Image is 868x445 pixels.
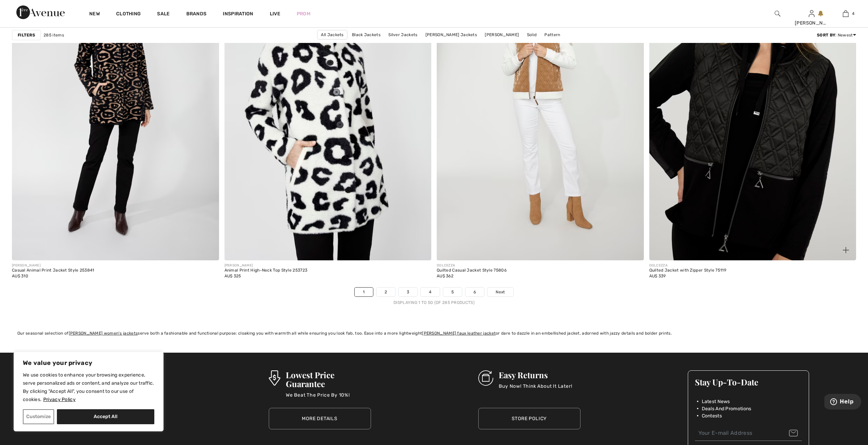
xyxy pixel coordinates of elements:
div: Quilted Jacket with Zipper Style 75119 [649,268,726,273]
div: Casual Animal Print Jacket Style 253841 [12,268,94,273]
span: Deals And Promotions [702,405,751,412]
img: Lowest Price Guarantee [269,370,280,386]
img: 1ère Avenue [16,5,65,19]
div: [PERSON_NAME] [12,263,94,268]
h3: Easy Returns [499,370,572,379]
span: Next [496,289,505,295]
img: Easy Returns [478,370,494,386]
span: 4 [852,11,854,17]
div: DOLCEZZA [649,263,726,268]
iframe: Opens a widget where you can find more information [824,394,861,411]
a: 1 [355,288,373,296]
h3: Lowest Price Guarantee [286,370,371,388]
p: We value your privacy [23,359,154,367]
div: We value your privacy [14,352,164,431]
a: Store Policy [478,408,580,429]
a: 4 [829,10,862,18]
img: My Bag [843,10,849,18]
span: 285 items [44,32,64,38]
a: All Jackets [317,30,347,40]
p: Buy Now! Think About It Later! [499,383,572,396]
a: 3 [399,288,417,296]
img: plus_v2.svg [843,247,849,253]
a: [PERSON_NAME] Jackets [422,30,480,39]
span: Latest News [702,398,730,405]
p: We Beat The Price By 10%! [286,392,371,405]
a: Next [487,288,513,296]
span: Inspiration [223,11,253,18]
span: AU$ 362 [437,274,453,278]
div: DOLCEZZA [437,263,507,268]
a: 6 [465,288,484,296]
div: [PERSON_NAME] [224,263,308,268]
strong: Sort By [817,33,835,37]
a: Privacy Policy [43,396,76,403]
button: Customize [23,409,54,424]
input: Your E-mail Address [695,426,802,441]
p: We use cookies to enhance your browsing experience, serve personalized ads or content, and analyz... [23,371,154,404]
a: 4 [421,288,439,296]
a: 2 [376,288,395,296]
img: My Info [809,10,815,18]
div: Animal Print High-Neck Top Style 253723 [224,268,308,273]
span: AU$ 325 [224,274,241,278]
a: Brands [186,11,207,18]
h3: Stay Up-To-Date [695,378,802,386]
a: Live [270,10,280,17]
a: More Details [269,408,371,429]
a: [PERSON_NAME] women's jackets [69,331,138,336]
a: [PERSON_NAME] [481,30,522,39]
div: [PERSON_NAME] [795,19,828,27]
a: Black Jackets [348,30,384,39]
button: Accept All [57,409,154,424]
a: [PERSON_NAME] faux leather jacket [422,331,496,336]
div: : Newest [817,32,856,38]
nav: Page navigation [12,287,856,306]
span: AU$ 310 [12,274,28,278]
a: New [89,11,100,18]
a: Sale [157,11,170,18]
a: Silver Jackets [385,30,421,39]
a: Solid [524,30,540,39]
a: Sign In [809,10,815,17]
strong: Filters [18,32,35,38]
span: AU$ 339 [649,274,666,278]
a: 5 [443,288,462,296]
div: Quilted Casual Jacket Style 75806 [437,268,507,273]
a: Clothing [116,11,141,18]
img: search the website [775,10,780,18]
div: Displaying 1 to 50 (of 285 products) [12,300,856,306]
a: Prom [297,10,310,17]
div: Our seasonal selection of serve both a fashionable and functional purpose: cloaking you with warm... [17,330,851,336]
span: Contests [702,412,722,419]
a: Pattern [541,30,563,39]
